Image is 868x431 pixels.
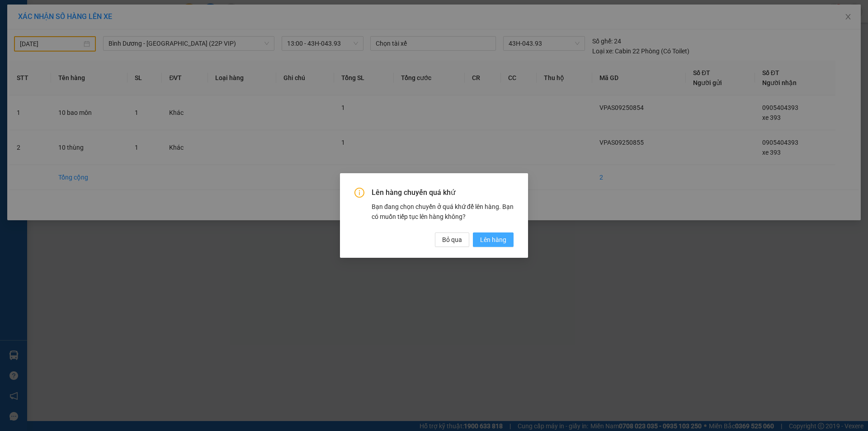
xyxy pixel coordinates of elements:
[442,235,462,245] span: Bỏ qua
[354,188,364,198] span: info-circle
[435,232,469,247] button: Bỏ qua
[372,202,514,222] div: Bạn đang chọn chuyến ở quá khứ để lên hàng. Bạn có muốn tiếp tục lên hàng không?
[372,188,514,198] span: Lên hàng chuyến quá khứ
[473,232,514,247] button: Lên hàng
[480,235,506,245] span: Lên hàng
